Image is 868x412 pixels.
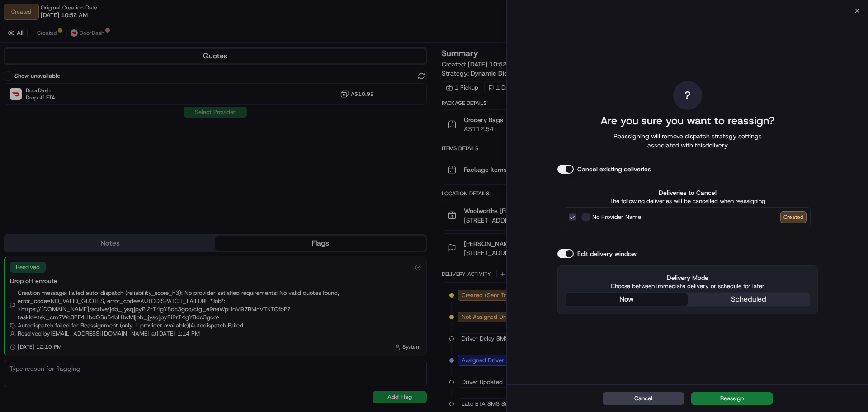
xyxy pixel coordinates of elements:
[601,132,774,150] span: Reassigning will remove dispatch strategy settings associated with this delivery
[566,293,688,306] button: now
[9,86,25,103] img: 1736555255976-a54dd68f-1ca7-489b-9aae-adbdc363a1c4
[18,131,69,140] span: Knowledge Base
[673,81,702,110] div: ?
[73,128,149,144] a: 💻API Documentation
[565,188,811,197] label: Deliveries to Cancel
[90,153,109,160] span: Pylon
[9,36,165,51] p: Welcome 👋
[9,9,27,27] img: Nash
[691,392,773,405] button: Reassign
[565,282,810,290] p: Choose between immediate delivery or schedule for later
[603,392,684,405] button: Cancel
[565,197,811,205] p: The following deliveries will be cancelled when reassigning
[565,273,810,282] label: Delivery Mode
[76,132,84,139] div: 💻
[577,165,651,174] label: Cancel existing deliveries
[31,95,114,103] div: We're available if you need us!
[24,58,149,68] input: Clear
[31,86,148,95] div: Start new chat
[64,153,109,160] a: Powered byPylon
[592,213,641,222] span: No Provider Name
[154,89,165,100] button: Start new chat
[600,114,774,128] h2: Are you sure you want to reassign?
[85,131,145,140] span: API Documentation
[9,132,16,139] div: 📗
[688,293,810,306] button: scheduled
[5,128,73,144] a: 📗Knowledge Base
[577,249,637,258] label: Edit delivery window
